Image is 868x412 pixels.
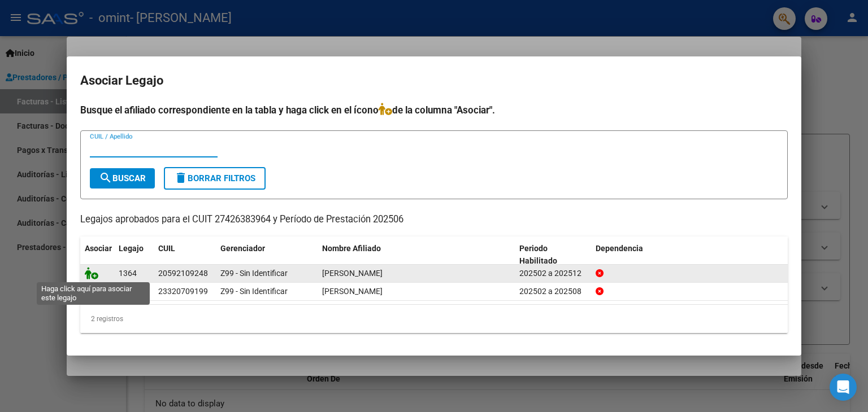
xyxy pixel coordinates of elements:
span: Dependencia [596,244,643,253]
span: Buscar [99,173,146,183]
span: 1338 [119,287,137,296]
span: 1364 [119,269,137,278]
h4: Busque el afiliado correspondiente en la tabla y haga click en el ícono de la columna "Asociar". [80,103,788,117]
div: 2 registros [80,305,788,333]
datatable-header-cell: Dependencia [591,236,788,274]
p: Legajos aprobados para el CUIT 27426383964 y Período de Prestación 202506 [80,213,788,227]
span: Gerenciador [220,244,265,253]
div: 202502 a 202508 [519,285,587,298]
span: SEVERINI DANIEL ALBERTO [322,287,383,296]
span: Periodo Habilitado [519,244,557,266]
span: Z99 - Sin Identificar [220,269,288,278]
span: Legajo [119,244,144,253]
datatable-header-cell: Legajo [114,236,154,274]
button: Borrar Filtros [164,167,266,190]
h2: Asociar Legajo [80,70,788,91]
span: Asociar [85,244,112,253]
div: 23320709199 [158,285,208,298]
div: 202502 a 202512 [519,267,587,280]
span: Z99 - Sin Identificar [220,287,288,296]
mat-icon: delete [174,171,188,185]
datatable-header-cell: Periodo Habilitado [515,236,591,274]
mat-icon: search [99,171,112,185]
datatable-header-cell: Nombre Afiliado [318,236,515,274]
span: Borrar Filtros [174,173,255,183]
span: CUIL [158,244,175,253]
datatable-header-cell: CUIL [154,236,216,274]
datatable-header-cell: Gerenciador [216,236,318,274]
span: Nombre Afiliado [322,244,381,253]
div: Open Intercom Messenger [830,374,857,401]
div: 20592109248 [158,267,208,280]
datatable-header-cell: Asociar [80,236,114,274]
button: Buscar [90,168,155,189]
span: SEVERINI CORTESE FAUSTO [322,269,383,278]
